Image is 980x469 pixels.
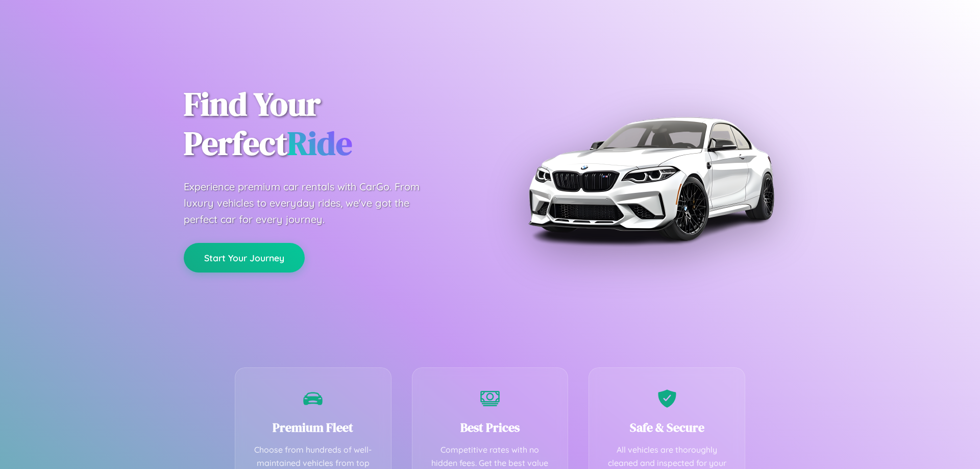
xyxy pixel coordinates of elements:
[184,243,305,273] button: Start Your Journey
[184,179,439,228] p: Experience premium car rentals with CarGo. From luxury vehicles to everyday rides, we've got the ...
[523,51,778,306] img: Premium BMW car rental vehicle
[428,419,553,436] h3: Best Prices
[287,121,352,165] span: Ride
[604,419,729,436] h3: Safe & Secure
[251,419,376,436] h3: Premium Fleet
[184,85,475,163] h1: Find Your Perfect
